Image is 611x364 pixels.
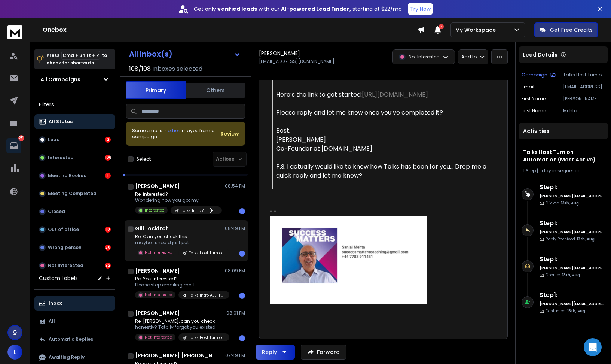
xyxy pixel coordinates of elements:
[239,293,245,299] div: 1
[276,90,488,99] div: Here’s the link to get started:
[522,96,546,102] p: First Name
[49,318,55,324] p: All
[34,204,115,219] button: Closed
[563,84,605,90] p: [EMAIL_ADDRESS][DOMAIN_NAME]
[34,72,115,87] button: All Campaigns
[34,99,115,110] h3: Filters
[135,352,217,359] h1: [PERSON_NAME] [PERSON_NAME]
[129,50,172,58] h1: All Inbox(s)
[362,90,428,99] a: [URL][DOMAIN_NAME]
[48,155,74,161] p: Interested
[584,338,602,356] div: Open Intercom Messenger
[546,272,580,278] p: Opened
[540,255,605,264] h6: Step 1 :
[225,352,245,358] p: 07:49 PM
[540,183,605,192] h6: Step 1 :
[546,236,595,242] p: Reply Received
[132,128,220,140] div: Some emails in maybe from a campaign
[539,167,580,174] span: 1 day in sequence
[135,309,180,317] h1: [PERSON_NAME]
[540,301,605,307] h6: [PERSON_NAME][EMAIL_ADDRESS][DOMAIN_NAME]
[48,227,79,233] p: Out of office
[256,345,295,360] button: Reply
[135,318,225,324] p: Re: [PERSON_NAME], can you check
[105,245,111,251] div: 20
[49,354,85,360] p: Awaiting Reply
[276,162,488,180] div: P.S. I actually would like to know how Talks has been for you... Drop me a quick reply and let me...
[522,108,546,114] p: Last Name
[577,236,595,242] span: 13th, Aug
[270,207,277,216] span: --
[126,81,186,99] button: Primary
[546,200,579,206] p: Clicked
[135,267,180,274] h1: [PERSON_NAME]
[34,258,115,273] button: Not Interested92
[259,58,334,64] p: [EMAIL_ADDRESS][DOMAIN_NAME]
[522,72,556,78] button: Campaign
[105,263,111,269] div: 92
[135,276,225,282] p: Re: You interested?
[48,137,60,143] p: Lead
[455,26,499,34] p: My Workspace
[189,335,225,340] p: Talks Host Turn on Automation (Not Active)
[540,229,605,235] h6: [PERSON_NAME][EMAIL_ADDRESS][DOMAIN_NAME]
[270,216,427,304] img: AIorK4xfXhrBrEu2-KtPFo7-pyLMiXw7XSjIDAD9UimYgoYvoj2C1DNyBEd9Ny4i4PtA3Dx7jvDnqVDk_TmL
[225,268,245,274] p: 08:09 PM
[34,132,115,147] button: Lead2
[34,168,115,183] button: Meeting Booked1
[123,46,247,61] button: All Inbox(s)
[135,225,169,232] h1: Gill Lockitch
[137,156,151,162] label: Select
[567,308,585,314] span: 13th, Aug
[523,51,557,58] p: Lead Details
[226,310,245,316] p: 08:01 PM
[563,108,605,114] p: Mehta
[135,282,225,288] p: Please stop emailing me. I
[276,126,488,135] div: Best,
[259,49,300,57] h1: [PERSON_NAME]
[540,219,605,228] h6: Step 1 :
[48,191,97,197] p: Meeting Completed
[129,64,151,73] span: 108 / 108
[262,348,277,356] div: Reply
[276,144,488,153] div: Co-Founder at [DOMAIN_NAME]
[6,138,21,153] a: 231
[34,314,115,329] button: All
[239,251,245,257] div: 1
[186,82,245,98] button: Others
[189,292,225,298] p: Talks Intro ALL [PERSON_NAME]@ #20250701
[563,96,605,102] p: [PERSON_NAME]
[550,26,593,34] p: Get Free Credits
[48,245,82,251] p: Wrong person
[540,193,605,199] h6: [PERSON_NAME][EMAIL_ADDRESS][DOMAIN_NAME]
[34,150,115,165] button: Interested106
[281,5,351,13] strong: AI-powered Lead Finder,
[48,263,83,269] p: Not Interested
[40,76,80,83] h1: All Campaigns
[105,227,111,233] div: 10
[34,240,115,255] button: Wrong person20
[523,168,604,174] div: |
[276,135,488,144] div: [PERSON_NAME]
[46,52,107,67] p: Press to check for shortcuts.
[48,209,65,215] p: Closed
[34,222,115,237] button: Out of office10
[562,272,580,278] span: 13th, Aug
[522,72,547,78] p: Campaign
[220,130,239,137] button: Review
[563,72,605,78] p: Talks Host Turn on Automation (Most Active)
[225,225,245,231] p: 08:49 PM
[34,186,115,201] button: Meeting Completed
[194,5,402,13] p: Get only with our starting at $22/mo
[7,25,22,39] img: logo
[540,291,605,300] h6: Step 1 :
[239,335,245,341] div: 1
[7,345,22,360] button: L
[34,114,115,129] button: All Status
[135,234,225,240] p: Re: Can you check this
[561,200,579,206] span: 13th, Aug
[61,51,100,60] span: Cmd + Shift + k
[48,173,87,179] p: Meeting Booked
[408,3,433,15] button: Try Now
